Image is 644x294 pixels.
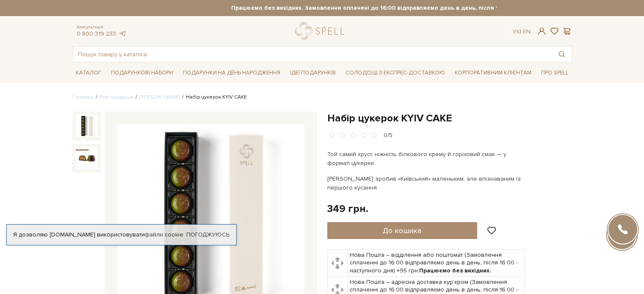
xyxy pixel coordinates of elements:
h1: Набір цукерок KYIV CAKE [327,112,572,125]
b: Працюємо без вихідних. [419,267,491,274]
p: Той самий хруст, ніжність білкового крему й горіховий смак — у форматі цукерки. [327,150,526,168]
a: 0 800 319 233 [77,30,116,37]
div: 349 грн. [327,202,368,215]
a: logo [295,22,348,40]
a: Солодощі з експрес-доставкою [342,66,448,80]
span: Ідеї подарунків [287,66,339,80]
li: Набір цукерок KYIV CAKE [180,93,247,101]
a: Погоджуюсь [186,231,229,239]
button: До кошика [327,222,478,239]
span: Подарункові набори [108,66,177,80]
span: До кошика [383,226,421,235]
span: Каталог [72,66,105,80]
td: Нова Пошта – відділення або поштомат (Замовлення сплаченні до 16:00 відправляємо день в день, піс... [348,250,524,277]
button: Пошук товару у каталозі [552,47,572,62]
a: [PERSON_NAME] [139,94,180,100]
a: telegram [118,30,127,37]
div: 0/5 [384,132,392,140]
span: Консультація: [77,25,127,30]
a: Корпоративним клієнтам [451,66,535,80]
input: Пошук товару у каталозі [73,47,552,62]
p: [PERSON_NAME] зробив «Київський» маленьким, але впізнаваним із першого кусання. [327,174,526,192]
a: файли cookie [145,231,183,238]
a: En [523,28,531,35]
img: Набір цукерок KYIV CAKE [76,115,98,137]
span: Про Spell [538,66,572,80]
span: | [520,28,521,35]
img: Набір цукерок KYIV CAKE [76,147,98,169]
div: Я дозволяю [DOMAIN_NAME] використовувати [7,231,236,239]
a: Вся продукція [100,94,133,100]
a: Головна [72,94,94,100]
div: Ук [513,28,531,36]
span: Подарунки на День народження [180,66,284,80]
